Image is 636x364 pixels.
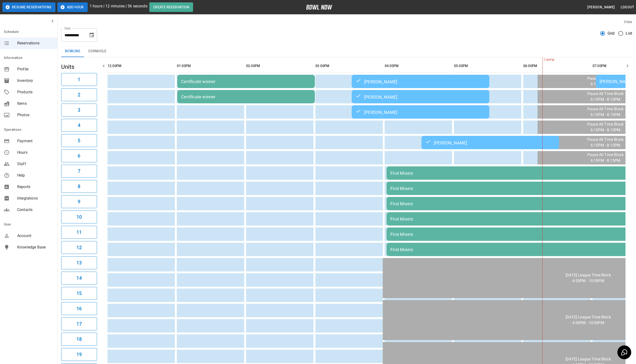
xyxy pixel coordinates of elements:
h6: 3 [78,106,80,114]
span: Contacts [17,207,54,213]
button: Cornhole [84,46,110,57]
span: Grid [608,31,615,36]
button: 14 [61,272,97,285]
h6: 1 [78,76,80,83]
h6: 15 [76,290,82,297]
span: List [626,31,632,36]
span: Inventory [17,78,54,84]
span: Staff [17,161,54,167]
button: 6 [61,149,97,162]
button: 12 [61,241,97,254]
span: Integrations [17,195,54,201]
span: Products [17,89,54,95]
div: [PERSON_NAME] [356,79,485,84]
label: View [624,20,632,24]
div: Certificate winner [181,94,311,99]
div: [PERSON_NAME] [356,94,485,100]
button: Create Reservation [149,2,193,12]
th: 12:00PM [108,59,175,73]
span: 7:00PM [542,58,544,63]
h6: 10 [76,213,82,221]
span: Help [17,173,54,178]
div: Certificate winner [181,79,311,84]
h6: 5 [78,137,80,144]
h6: 14 [76,274,82,282]
button: 16 [61,302,97,315]
h6: 13 [76,259,82,267]
span: Payment [17,138,54,144]
button: 11 [61,226,97,239]
button: [PERSON_NAME] [585,3,617,12]
span: Items [17,101,54,106]
button: Choose date, selected date is Oct 12, 2025 [87,30,97,40]
h6: 11 [76,228,82,236]
th: 03:00PM [315,59,383,73]
button: Resume Reservations [2,2,55,12]
span: Reservations [17,40,54,46]
button: 17 [61,317,97,330]
h6: 17 [76,320,82,328]
button: 7 [61,165,97,178]
button: Logout [619,3,636,12]
p: 1 hours | 12 minutes | 56 seconds [90,3,147,12]
span: Hours [17,150,54,155]
h6: 4 [78,121,80,129]
span: Account [17,233,54,239]
h6: 16 [76,305,82,312]
h6: 18 [76,335,82,343]
span: Profile [17,66,54,72]
button: 5 [61,134,97,147]
button: 18 [61,333,97,346]
div: [PERSON_NAME] [425,140,555,145]
h6: 7 [78,167,80,175]
h6: 9 [78,198,80,206]
button: 9 [61,195,97,208]
h6: 12 [76,244,82,251]
h6: 2 [78,91,80,99]
th: 01:00PM [177,59,244,73]
button: 10 [61,211,97,223]
th: 02:00PM [246,59,313,73]
h6: 8 [78,183,80,190]
h5: Units [61,63,97,71]
div: [PERSON_NAME] [356,109,485,115]
span: Knowledge Base [17,244,54,250]
h6: 19 [76,351,82,358]
button: 19 [61,348,97,361]
button: 13 [61,256,97,269]
button: 2 [61,88,97,101]
button: 4 [61,119,97,132]
span: Photos [17,112,54,118]
button: Bowling [61,46,84,57]
div: inventory tabs [61,46,632,57]
button: 1 [61,73,97,86]
button: 15 [61,287,97,300]
button: Add Hour [57,2,88,12]
button: 8 [61,180,97,193]
h6: 6 [78,152,80,160]
img: logo [306,5,332,10]
span: Reports [17,184,54,190]
button: 3 [61,104,97,116]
